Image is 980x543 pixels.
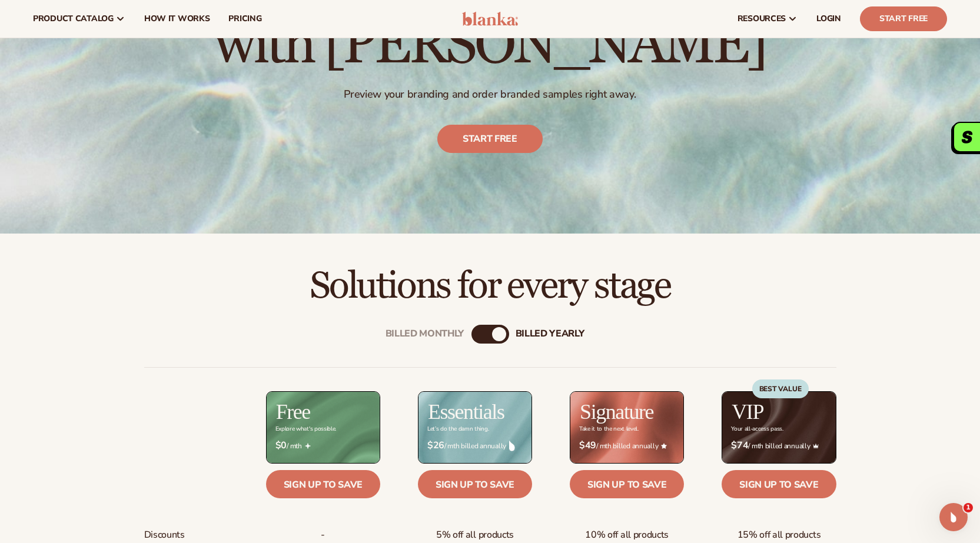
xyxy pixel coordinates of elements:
[509,441,515,451] img: drop.png
[579,440,596,451] strong: $49
[816,14,841,24] span: LOGIN
[214,88,766,101] p: Preview your branding and order branded samples right away.
[418,392,531,463] img: Essentials_BG_9050f826-5aa9-47d9-a362-757b82c62641.jpg
[267,392,380,463] img: free_bg.png
[661,443,667,448] img: Star_6.png
[813,443,819,449] img: Crown_2d87c031-1b5a-4345-8312-a4356ddcde98.png
[266,470,380,498] a: Sign up to save
[275,426,336,432] div: Explore what's possible.
[427,440,523,451] span: / mth billed annually
[722,392,835,463] img: VIP_BG_199964bd-3653-43bc-8a67-789d2d7717b9.jpg
[275,440,287,451] strong: $0
[964,503,973,512] span: 1
[228,14,261,24] span: pricing
[570,470,684,498] a: Sign up to save
[752,379,809,398] div: BEST VALUE
[580,401,653,422] h2: Signature
[427,426,489,432] div: Let’s do the damn thing.
[276,401,310,422] h2: Free
[860,6,947,31] a: Start Free
[722,470,836,498] a: Sign up to save
[732,401,763,422] h2: VIP
[144,14,210,24] span: How It Works
[731,440,748,451] strong: $74
[428,401,504,422] h2: Essentials
[437,125,543,154] a: Start free
[738,14,786,24] span: resources
[516,329,584,340] div: billed Yearly
[33,266,947,306] h2: Solutions for every stage
[579,426,639,432] div: Take it to the next level.
[418,470,532,498] a: Sign up to save
[427,440,444,451] strong: $26
[939,503,968,531] iframe: Intercom live chat
[462,12,518,26] img: logo
[275,440,371,451] span: / mth
[386,329,464,340] div: Billed Monthly
[33,14,114,24] span: product catalog
[731,440,826,451] span: / mth billed annually
[731,426,783,432] div: Your all-access pass.
[570,392,683,463] img: Signature_BG_eeb718c8-65ac-49e3-a4e5-327c6aa73146.jpg
[305,443,311,449] img: Free_Icon_bb6e7c7e-73f8-44bd-8ed0-223ea0fc522e.png
[579,440,675,451] span: / mth billed annually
